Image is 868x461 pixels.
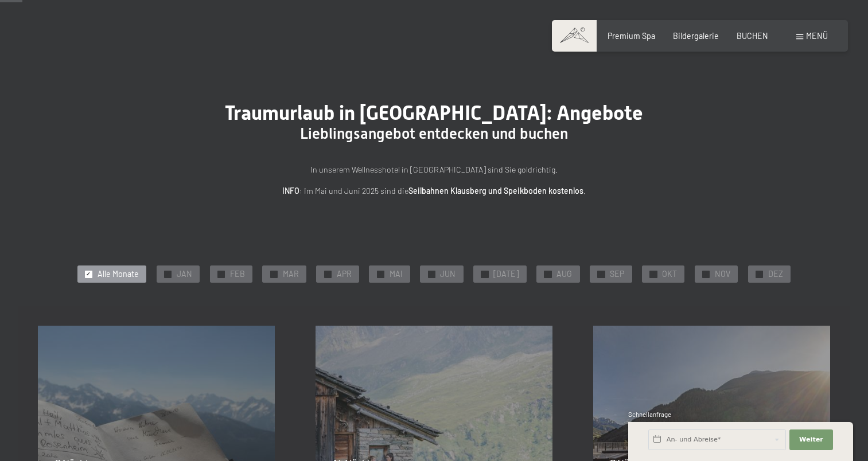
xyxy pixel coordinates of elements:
[628,411,671,418] span: Schnellanfrage
[789,429,833,450] button: Weiter
[230,268,245,280] span: FEB
[737,31,768,41] a: BUCHEN
[219,271,223,278] span: ✓
[283,268,299,280] span: MAR
[806,31,828,41] span: Menü
[98,268,139,280] span: Alle Monate
[662,268,677,280] span: OKT
[651,271,656,278] span: ✓
[799,435,823,444] span: Weiter
[282,186,299,196] strong: INFO
[182,185,687,198] p: : Im Mai und Juni 2025 sind die .
[482,271,487,278] span: ✓
[165,271,170,278] span: ✓
[493,268,519,280] span: [DATE]
[390,268,403,280] span: MAI
[673,31,719,41] a: Bildergalerie
[408,186,583,196] strong: Seilbahnen Klausberg und Speikboden kostenlos
[757,271,762,278] span: ✓
[300,125,568,142] span: Lieblingsangebot entdecken und buchen
[429,271,434,278] span: ✓
[325,271,330,278] span: ✓
[608,31,655,41] a: Premium Spa
[715,268,730,280] span: NOV
[546,271,550,278] span: ✓
[610,268,624,280] span: SEP
[556,268,572,280] span: AUG
[440,268,456,280] span: JUN
[768,268,783,280] span: DEZ
[177,268,192,280] span: JAN
[378,271,383,278] span: ✓
[86,271,91,278] span: ✓
[225,101,643,124] span: Traumurlaub in [GEOGRAPHIC_DATA]: Angebote
[704,271,709,278] span: ✓
[271,271,276,278] span: ✓
[599,271,604,278] span: ✓
[182,163,687,177] p: In unserem Wellnesshotel in [GEOGRAPHIC_DATA] sind Sie goldrichtig.
[337,268,352,280] span: APR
